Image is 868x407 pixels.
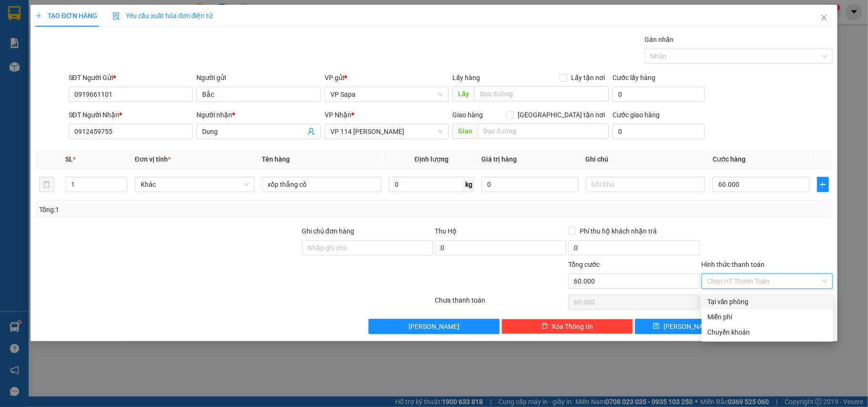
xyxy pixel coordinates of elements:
[262,177,382,192] input: VD: Bàn, Ghế
[568,261,600,268] span: Tổng cước
[501,319,633,334] button: deleteXóa Thông tin
[196,110,321,120] div: Người nhận
[707,327,827,337] div: Chuyển khoản
[65,155,73,163] span: SL
[811,5,837,31] button: Close
[702,261,765,268] label: Hình thức thanh toán
[613,111,660,119] label: Cước giao hàng
[39,177,54,192] button: delete
[307,128,315,135] span: user-add
[39,204,336,215] div: Tổng: 1
[302,240,433,255] input: Ghi chú đơn hàng
[820,14,828,21] span: close
[368,319,500,334] button: [PERSON_NAME]
[582,150,709,169] th: Ghi chú
[435,227,457,235] span: Thu Hộ
[135,155,171,163] span: Đơn vị tính
[707,312,827,322] div: Miễn phí
[481,177,578,192] input: 0
[817,181,829,188] span: plus
[408,321,460,332] span: [PERSON_NAME]
[325,111,351,119] span: VP Nhận
[514,110,609,120] span: [GEOGRAPHIC_DATA] tận nơi
[481,155,517,163] span: Giá trị hàng
[707,296,827,307] div: Tại văn phòng
[325,72,449,83] div: VP gửi
[35,12,97,20] span: TẠO ĐƠN HÀNG
[262,155,290,163] span: Tên hàng
[541,323,548,330] span: delete
[141,177,249,192] span: Khác
[69,72,193,83] div: SĐT Người Gửi
[664,321,715,332] span: [PERSON_NAME]
[112,12,213,20] span: Yêu cầu xuất hóa đơn điện tử
[464,177,474,192] span: kg
[330,124,443,139] span: VP 114 Trần Nhật Duật
[69,110,193,120] div: SĐT Người Nhận
[552,321,593,332] span: Xóa Thông tin
[653,323,660,330] span: save
[478,123,609,139] input: Dọc đường
[452,123,478,139] span: Giao
[613,87,705,102] input: Cước lấy hàng
[452,111,483,119] span: Giao hàng
[586,177,705,192] input: Ghi Chú
[817,177,829,192] button: plus
[434,295,567,312] div: Chưa thanh toán
[302,227,354,235] label: Ghi chú đơn hàng
[330,87,443,102] span: VP Sapa
[567,72,609,83] span: Lấy tận nơi
[644,36,674,43] label: Gán nhãn
[613,74,655,81] label: Cước lấy hàng
[635,319,733,334] button: save[PERSON_NAME]
[452,74,480,81] span: Lấy hàng
[474,86,609,102] input: Dọc đường
[112,12,120,20] img: icon
[576,226,661,236] span: Phí thu hộ khách nhận trả
[196,72,321,83] div: Người gửi
[415,155,449,163] span: Định lượng
[452,86,474,102] span: Lấy
[713,155,745,163] span: Cước hàng
[35,12,42,19] span: plus
[613,124,705,139] input: Cước giao hàng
